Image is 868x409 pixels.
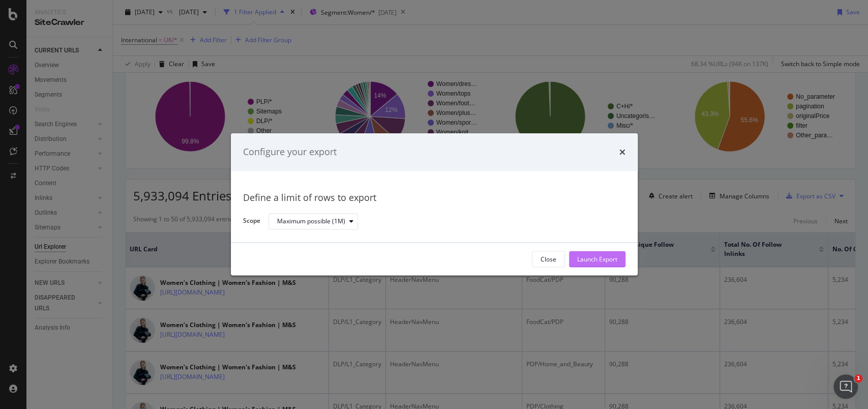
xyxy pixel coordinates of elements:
[833,374,858,399] iframe: Intercom live chat
[277,218,345,224] div: Maximum possible (1M)
[541,255,556,264] div: Close
[854,374,862,383] span: 1
[231,133,638,275] div: modal
[577,255,617,264] div: Launch Export
[243,217,260,228] label: Scope
[268,213,358,229] button: Maximum possible (1M)
[243,191,625,205] div: Define a limit of rows to export
[243,145,337,159] div: Configure your export
[532,251,565,268] button: Close
[569,251,625,268] button: Launch Export
[619,145,625,159] div: times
